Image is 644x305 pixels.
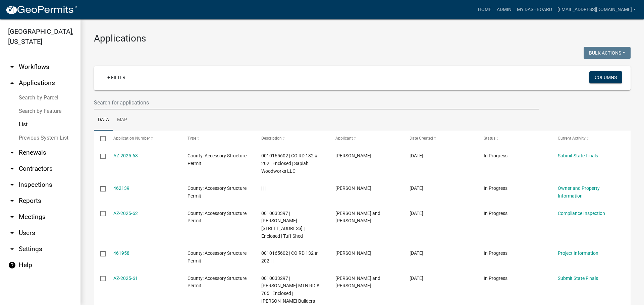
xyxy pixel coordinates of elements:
span: 08/11/2025 [410,153,423,158]
a: My Dashboard [514,3,555,16]
span: Lisa Kidwell [335,185,371,191]
a: AZ-2025-63 [113,153,138,158]
i: arrow_drop_down [8,63,16,71]
span: Status [484,136,495,141]
a: Admin [494,3,514,16]
button: Bulk Actions [584,47,631,59]
button: Columns [589,71,622,83]
span: 0010165602 | CO RD 132 # 202 | Enclosed | Sapiah Woodworks LLC [261,153,318,174]
span: In Progress [484,250,507,256]
a: Home [475,3,494,16]
span: 08/11/2025 [410,211,423,216]
i: arrow_drop_down [8,165,16,173]
i: arrow_drop_up [8,79,16,87]
i: arrow_drop_down [8,149,16,157]
span: County: Accessory Structure Permit [187,185,247,199]
a: [EMAIL_ADDRESS][DOMAIN_NAME] [555,3,639,16]
a: Compliance Inspection [558,211,605,216]
span: County: Accessory Structure Permit [187,276,247,289]
i: arrow_drop_down [8,213,16,221]
span: 0010033397 | KNOWLES RD # 880 | Enclosed | Tuff Shed [261,211,305,239]
i: arrow_drop_down [8,245,16,253]
datatable-header-cell: Application Number [107,131,181,147]
span: Description [261,136,282,141]
a: 461958 [113,250,129,256]
a: Submit State Finals [558,153,598,158]
a: AZ-2025-61 [113,276,138,281]
datatable-header-cell: Status [477,131,551,147]
datatable-header-cell: Date Created [403,131,477,147]
i: arrow_drop_down [8,197,16,205]
i: arrow_drop_down [8,181,16,189]
span: In Progress [484,153,507,158]
a: AZ-2025-62 [113,211,138,216]
span: 08/11/2025 [410,250,423,256]
datatable-header-cell: Select [94,131,107,147]
a: + Filter [102,71,131,83]
datatable-header-cell: Type [181,131,255,147]
span: | | | [261,185,266,191]
datatable-header-cell: Description [255,131,329,147]
i: arrow_drop_down [8,229,16,237]
span: Lisa Kidwell [335,250,371,256]
a: Project Information [558,250,598,256]
a: Map [113,109,131,131]
span: Lisa Kidwell [335,153,371,158]
span: In Progress [484,211,507,216]
i: help [8,261,16,269]
span: In Progress [484,185,507,191]
span: 08/07/2025 [410,276,423,281]
a: 462139 [113,185,129,191]
a: Owner and Property Information [558,185,600,199]
span: County: Accessory Structure Permit [187,211,247,224]
span: County: Accessory Structure Permit [187,250,247,263]
span: 08/11/2025 [410,185,423,191]
h3: Applications [94,33,631,44]
datatable-header-cell: Applicant [329,131,403,147]
span: Application Number [113,136,150,141]
span: County: Accessory Structure Permit [187,153,247,166]
a: Submit State Finals [558,276,598,281]
span: Type [187,136,196,141]
span: Andrew and Jacklynn Brown [335,211,380,224]
datatable-header-cell: Current Activity [551,131,626,147]
span: Date Created [410,136,433,141]
span: James and Elizabeth Moline [335,276,380,289]
span: In Progress [484,276,507,281]
span: 0010165602 | CO RD 132 # 202 | | [261,250,318,263]
span: Applicant [335,136,353,141]
a: Data [94,109,113,131]
input: Search for applications [94,96,539,109]
span: Current Activity [558,136,586,141]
